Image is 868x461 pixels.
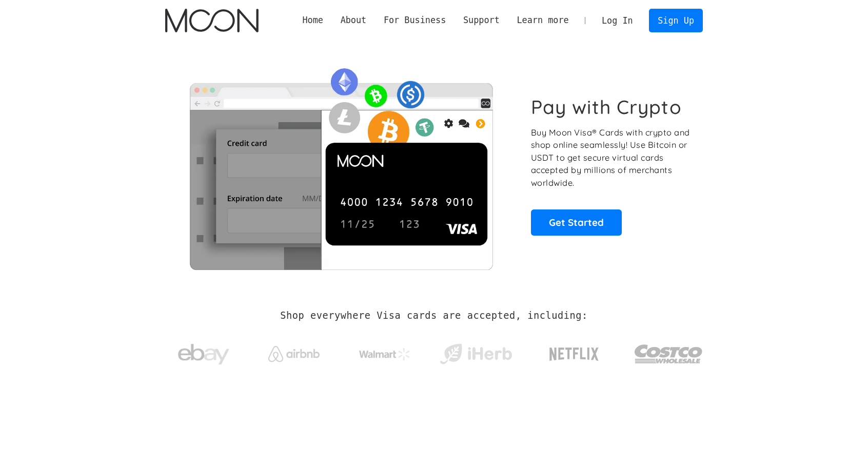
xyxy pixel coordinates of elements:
img: Costco [634,335,703,373]
img: iHerb [438,341,514,368]
h2: Shop everywhere Visa cards are accepted, including: [280,310,587,321]
h1: Pay with Crypto [531,95,682,119]
a: Home [294,14,332,27]
p: Buy Moon Visa® Cards with crypto and shop online seamlessly! Use Bitcoin or USDT to get secure vi... [531,126,692,189]
a: iHerb [438,331,514,373]
a: Walmart [347,338,423,366]
div: Learn more [517,14,568,27]
div: Support [463,14,500,27]
div: Support [455,14,508,27]
div: For Business [375,14,455,27]
img: Walmart [359,348,410,360]
a: Log In [593,9,641,32]
a: Airbnb [256,336,332,367]
a: Netflix [528,331,620,372]
div: Learn more [508,14,578,27]
img: ebay [178,338,229,371]
img: Moon Logo [165,9,258,32]
div: For Business [384,14,446,27]
img: Moon Cards let you spend your crypto anywhere Visa is accepted. [165,61,517,270]
a: Sign Up [649,9,702,32]
img: Airbnb [268,346,320,362]
img: Netflix [548,341,600,367]
a: Costco [634,324,703,378]
div: About [332,14,375,27]
div: About [341,14,367,27]
a: Get Started [531,209,622,235]
a: ebay [165,328,242,376]
a: home [165,9,258,32]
